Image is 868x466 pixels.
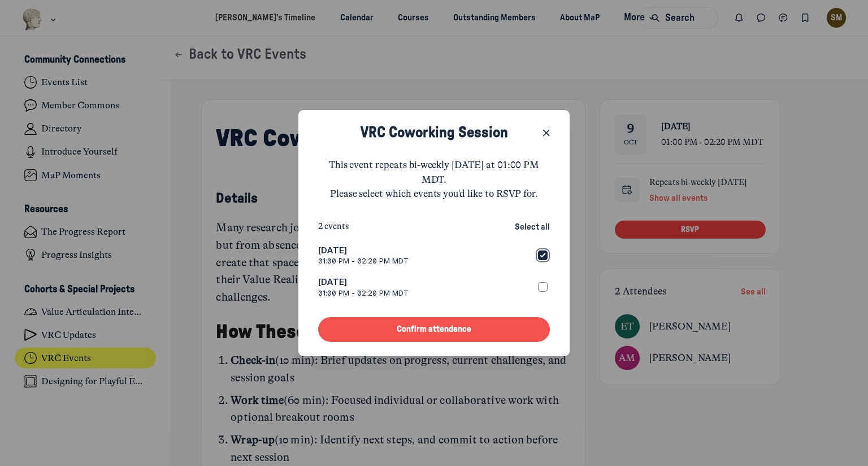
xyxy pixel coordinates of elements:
span: 01:00 PM - 02:20 PM MDT [318,288,409,297]
span: Select all [515,223,550,231]
span: [DATE] [318,245,347,256]
button: Select all [515,219,550,235]
span: 2 events [318,221,349,233]
h4: VRC Coworking Session [337,124,531,142]
input: [DATE]01:00 PM - 02:20 PM MDT [538,282,548,292]
input: [DATE]01:00 PM - 02:20 PM MDT [538,250,548,260]
span: 01:00 PM - 02:20 PM MDT [318,256,409,265]
p: This event repeats bi-weekly [DATE] at 01:00 PM MDT. [318,158,550,187]
span: [DATE] [318,276,347,287]
button: Close [538,124,555,141]
button: Confirm attendance [318,317,550,341]
p: Please select which events you'd like to RSVP for. [318,187,550,201]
